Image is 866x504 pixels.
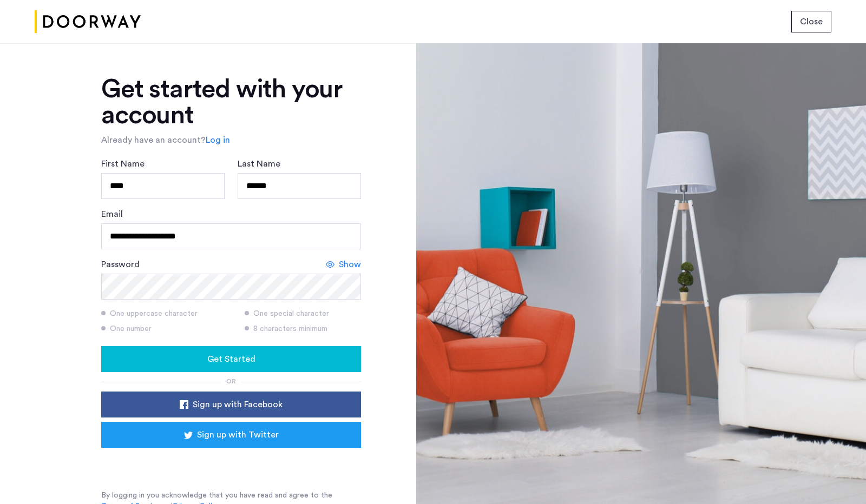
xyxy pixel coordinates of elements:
[245,323,361,334] div: 8 characters minimum
[101,258,140,271] label: Password
[101,157,145,170] label: First Name
[339,258,361,271] span: Show
[206,134,230,147] a: Log in
[101,208,123,221] label: Email
[207,353,255,366] span: Get Started
[226,378,236,384] span: or
[245,308,361,319] div: One special character
[101,392,361,417] button: button
[238,157,280,170] label: Last Name
[101,422,361,448] button: button
[101,323,231,334] div: One number
[101,346,361,372] button: button
[101,136,206,144] span: Already have an account?
[101,308,231,319] div: One uppercase character
[800,15,823,28] span: Close
[117,451,345,475] iframe: Sign in with Google Button
[101,76,361,128] h1: Get started with your account
[791,11,831,32] button: button
[193,398,283,411] span: Sign up with Facebook
[35,2,141,42] img: logo
[197,428,279,441] span: Sign up with Twitter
